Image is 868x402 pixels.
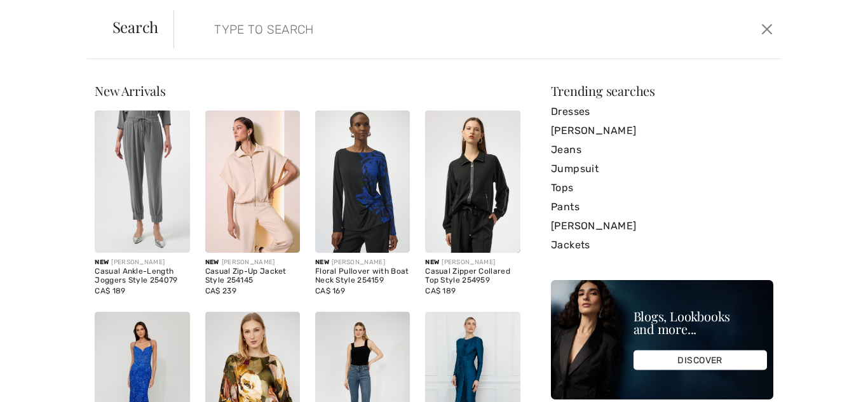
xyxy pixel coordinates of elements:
div: Trending searches [551,84,773,97]
span: New [315,258,329,266]
img: Floral Pullover with Boat Neck Style 254159. Black/Royal Sapphire [315,111,410,253]
div: [PERSON_NAME] [95,258,189,267]
span: CA$ 239 [205,286,236,295]
span: New Arrivals [95,82,165,99]
a: Jeans [551,140,773,159]
button: Close [757,19,776,39]
span: New [205,258,219,266]
div: Casual Ankle-Length Joggers Style 254079 [95,267,189,285]
span: New [95,258,109,266]
div: Casual Zip-Up Jacket Style 254145 [205,267,300,285]
img: Casual Zip-Up Jacket Style 254145. Black [205,111,300,253]
div: [PERSON_NAME] [315,258,410,267]
a: Pants [551,198,773,217]
img: Casual Ankle-Length Joggers Style 254079. Grey melange [95,111,189,253]
div: Casual Zipper Collared Top Style 254959 [425,267,520,285]
a: Dresses [551,102,773,121]
a: Jackets [551,236,773,255]
div: DISCOVER [634,351,767,370]
a: [PERSON_NAME] [551,121,773,140]
div: Blogs, Lookbooks and more... [634,310,767,335]
span: CA$ 189 [95,286,125,295]
input: TYPE TO SEARCH [205,10,619,48]
div: Floral Pullover with Boat Neck Style 254159 [315,267,410,285]
a: Tops [551,178,773,198]
div: [PERSON_NAME] [205,258,300,267]
span: New [425,258,439,266]
span: CA$ 189 [425,286,456,295]
a: [PERSON_NAME] [551,217,773,236]
div: [PERSON_NAME] [425,258,520,267]
span: Search [112,19,159,34]
img: Blogs, Lookbooks and more... [551,280,773,399]
span: Chat [28,9,54,20]
span: CA$ 169 [315,286,345,295]
img: Casual Zipper Collared Top Style 254959. Black [425,111,520,253]
a: Jumpsuit [551,159,773,178]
